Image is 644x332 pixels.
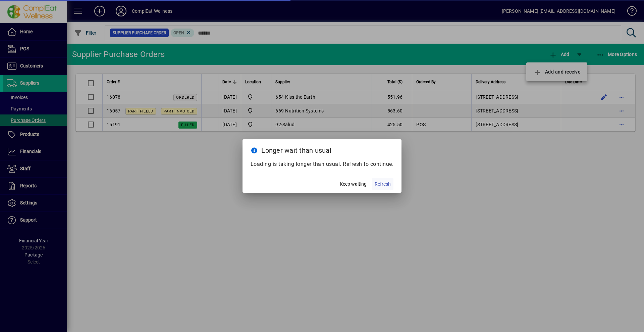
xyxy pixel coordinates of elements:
span: Refresh [375,181,391,188]
button: Refresh [372,178,393,190]
span: Keep waiting [340,181,367,188]
button: Keep waiting [337,178,369,190]
p: Loading is taking longer than usual. Refresh to continue. [251,160,394,168]
span: Longer wait than usual [261,146,331,154]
